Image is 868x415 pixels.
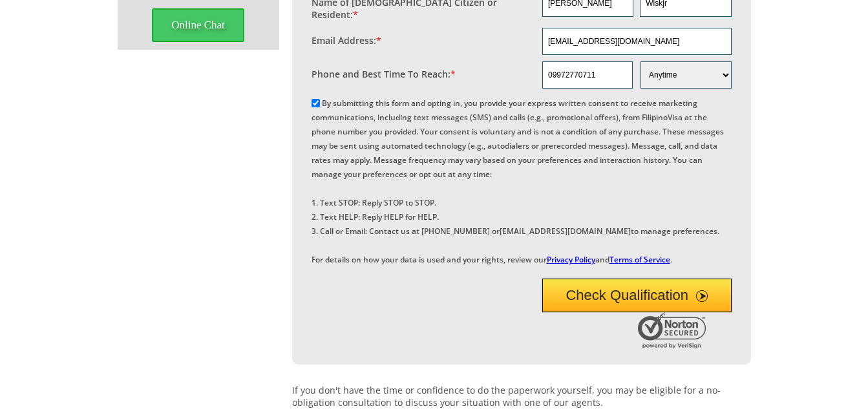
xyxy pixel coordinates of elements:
span: Online Chat [152,8,244,42]
button: Check Qualification [542,279,732,312]
a: Privacy Policy [547,254,595,265]
label: Email Address: [312,34,381,47]
input: By submitting this form and opting in, you provide your express written consent to receive market... [312,99,320,107]
input: Phone [542,61,633,89]
a: Terms of Service [609,254,670,265]
input: Email Address [542,28,732,55]
label: By submitting this form and opting in, you provide your express written consent to receive market... [312,98,724,265]
img: Norton Secured [638,312,709,348]
select: Phone and Best Reach Time are required. [640,61,731,89]
label: Phone and Best Time To Reach: [312,68,456,80]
